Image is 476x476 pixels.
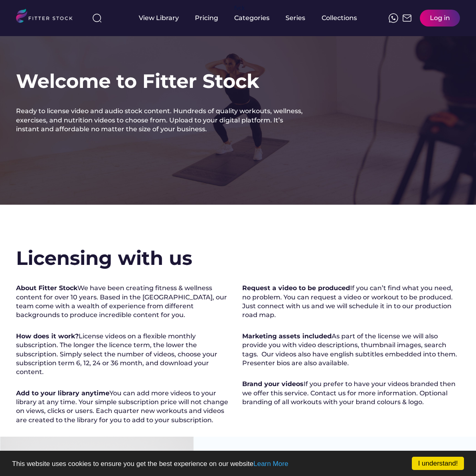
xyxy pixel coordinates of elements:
h2: Licensing with us [16,245,192,272]
strong: Marketing assets included [242,332,332,340]
h1: Welcome to Fitter Stock [16,68,259,95]
strong: About Fitter Stock [16,284,77,292]
iframe: chat widget [442,444,468,468]
div: You can add more videos to your library at any time. Your simple subscription price will not chan... [16,389,234,425]
div: Log in [430,14,450,22]
strong: How does it work? [16,332,79,340]
div: Ready to license video and audio stock content. Hundreds of quality workouts, wellness, exercises... [16,107,305,134]
strong: Add to your library anytime [16,389,109,397]
div: View Library [139,14,179,22]
p: This website uses cookies to ensure you get the best experience on our website [12,460,464,467]
a: Learn More [253,460,288,468]
div: Pricing [195,14,218,22]
img: meteor-icons_whatsapp%20%281%29.svg [389,13,398,23]
div: License videos on a flexible monthly subscription. The longer the licence term, the lower the sub... [16,332,234,377]
img: Frame%2051.svg [402,13,412,23]
div: fvck [234,4,245,12]
img: search-normal%203.svg [92,13,102,23]
img: LOGO.svg [16,9,79,25]
div: We have been creating fitness & wellness content for over 10 years. Based in the [GEOGRAPHIC_DATA... [16,284,234,320]
div: Collections [322,14,357,22]
a: I understand! [412,457,464,470]
strong: Brand your videos [242,380,304,388]
div: Categories [234,14,269,22]
iframe: chat widget [430,408,470,445]
div: If you can’t find what you need, no problem. You can request a video or workout to be produced. J... [242,284,460,320]
div: If you prefer to have your videos branded then we offer this service. Contact us for more informa... [242,380,460,407]
strong: Request a video to be produced [242,284,350,292]
div: Series [286,14,306,22]
div: As part of the license we will also provide you with video descriptions, thumbnail images, search... [242,332,460,368]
